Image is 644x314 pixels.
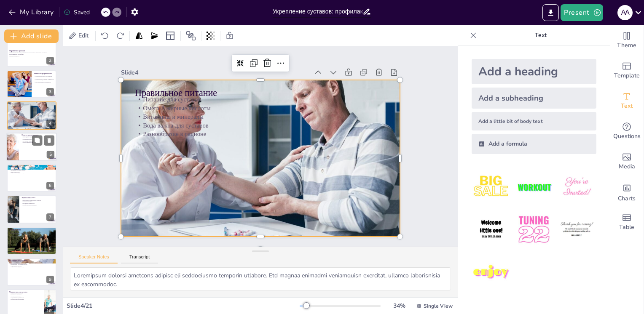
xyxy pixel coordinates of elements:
button: Add slide [4,29,59,43]
div: 2 [7,39,56,67]
button: Speaker Notes [70,254,118,263]
p: Превентивные меры [9,262,54,264]
img: 7.jpeg [472,253,511,292]
div: 9 [7,258,56,286]
div: 3 [7,70,56,98]
button: Transcript [121,254,158,263]
img: 4.jpeg [472,210,511,249]
p: Растяжка и укрепление [9,293,42,295]
p: Профилактика важна для здоровья суставов [34,75,54,78]
p: Поддержание здоровья [9,265,54,267]
div: Add a subheading [472,88,596,109]
p: Generated with [URL] [9,55,54,57]
div: Add a formula [472,134,596,154]
button: a a [617,4,633,21]
div: a a [617,5,633,20]
button: Export to PowerPoint [542,4,559,21]
p: Text [480,25,601,45]
p: Вода важна для суставов [135,121,386,130]
p: Упражнения для суставов [9,290,42,293]
div: Add images, graphics, shapes or video [610,146,644,177]
p: Снижение нагрузки [9,168,54,170]
p: Защитное снаряжение [9,229,54,231]
div: Slide 4 / 21 [67,302,300,310]
div: 7 [7,195,56,223]
p: Избегание травм [9,228,54,230]
p: Разнообразие упражнений [21,137,54,138]
img: 3.jpeg [557,168,596,207]
strong: Укрепление суставов [9,50,25,51]
button: Present [561,4,603,21]
span: Edit [77,32,90,40]
p: Роль физической активности [21,135,54,137]
img: 5.jpeg [514,210,553,249]
div: 34 % [389,302,409,310]
p: Важность профилактики [34,72,54,75]
span: Single View [424,303,453,309]
p: Профилактика повреждений [21,204,54,206]
div: Add a heading [472,59,596,84]
p: Правильная осанка [21,197,54,199]
p: Осторожность при физической активности [9,231,54,233]
p: Перерывы в работе [21,201,54,203]
div: 6 [46,182,54,189]
p: Качество жизни [34,83,54,85]
p: Рекомендации для пожилых людей [9,264,54,266]
p: Поддержка веса [9,165,54,168]
p: Регулярные обследования [9,259,54,262]
p: Меры контроля веса [9,171,54,173]
div: Get real-time input from your audience [610,116,644,146]
div: Add a little bit of body text [472,112,596,130]
p: Омега-3 жирные кислоты [9,106,54,107]
p: Витамины и минералы [9,107,54,109]
p: Профилактика сохраняет подвижность [34,79,54,80]
p: Техника выполнения [9,295,42,297]
img: 6.jpeg [557,210,596,249]
span: Media [619,162,635,171]
div: Add ready made slides [610,56,644,86]
span: Position [186,31,196,41]
p: Правильное питание [9,103,54,105]
p: Специальные упражнения [9,292,42,294]
p: Профилактика заболеваний [9,298,42,300]
p: Регулярные меры профилактики [34,82,54,83]
span: Charts [618,194,636,203]
div: 5 [6,133,57,161]
span: Table [619,223,634,232]
p: Устранение напряжения [21,203,54,205]
p: Профилактика травм [21,141,54,143]
button: My Library [6,5,57,19]
div: 7 [46,213,54,221]
span: Template [614,71,640,80]
input: Insert title [273,5,363,18]
div: 3 [46,88,54,96]
div: Add a table [610,207,644,237]
p: Улучшение гибкости [21,140,54,142]
p: Улучшение состояния суставов [9,170,54,172]
p: Профилактика заболеваний [9,267,54,269]
p: Омега-3 жирные кислоты [135,104,386,112]
p: Изменения в образе жизни [34,80,54,82]
div: Layout [164,29,177,43]
p: Разнообразие в рационе [135,130,386,138]
p: Питание для суставов [135,95,386,104]
div: 5 [47,151,54,158]
span: Theme [617,41,636,50]
p: Профилактика заболеваний [9,173,54,175]
p: Важность профилактики [9,234,54,236]
div: 8 [7,227,56,255]
p: Правильное питание [135,87,386,100]
div: 6 [7,164,56,192]
div: Slide 4 [121,69,309,77]
span: Questions [613,132,641,141]
div: 4 [46,120,54,127]
p: Важность осанки [21,198,54,200]
div: Saved [64,8,90,16]
p: Поддержание веса [21,138,54,140]
div: 9 [46,276,54,283]
p: Равномерное распределение нагрузки [21,200,54,201]
div: Add charts and graphs [610,177,644,207]
p: Поддержание подвижности [9,297,42,298]
p: Регулярные обследования [9,261,54,262]
img: 1.jpeg [472,168,511,207]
